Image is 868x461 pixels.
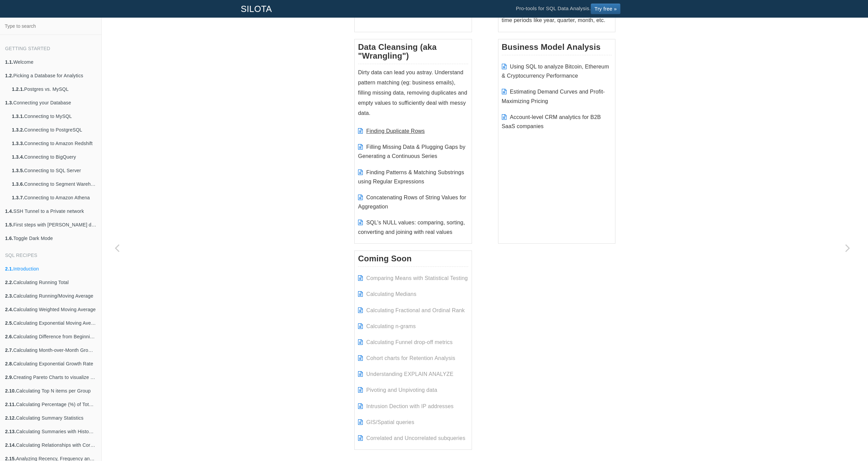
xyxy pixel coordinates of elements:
b: 2.14. [5,442,16,448]
a: 1.2.1.Postgres vs. MySQL [7,82,101,96]
h3: Coming Soon [358,254,468,267]
b: 2.3. [5,293,13,299]
a: 1.3.5.Connecting to SQL Server [7,164,101,177]
a: 1.3.7.Connecting to Amazon Athena [7,191,101,204]
h3: Data Cleansing (aka "Wrangling") [358,43,468,64]
input: Type to search [2,20,99,33]
a: Account-level CRM analytics for B2B SaaS companies [502,114,601,129]
b: 1.3.2. [12,127,24,133]
span: Calculating Medians [366,291,416,297]
b: 2.4. [5,307,13,312]
b: 1.5. [5,222,13,227]
a: 1.3.4.Connecting to BigQuery [7,150,101,164]
span: Cohort charts for Retention Analysis [366,355,455,361]
a: Concatenating Rows of String Values for Aggregation [358,195,466,209]
span: Calculating Funnel drop-off metrics [366,339,453,345]
b: 1.1. [5,59,13,65]
span: Correlated and Uncorrelated subqueries [366,435,465,441]
a: 1.3.6.Connecting to Segment Warehouse [7,177,101,191]
b: 2.6. [5,334,13,339]
b: 1.3.5. [12,168,24,173]
h3: Business Model Analysis [502,43,612,55]
b: 1.3.4. [12,154,24,160]
a: SQL's NULL values: comparing, sorting, converting and joining with real values [358,220,465,235]
b: 1.4. [5,208,13,214]
b: 2.2. [5,280,13,285]
b: 2.5. [5,320,13,326]
a: Finding Duplicate Rows [366,128,425,134]
span: Understanding EXPLAIN ANALYZE [366,371,453,377]
a: 1.3.1.Connecting to MySQL [7,109,101,123]
b: 2.13. [5,429,16,434]
b: 1.2. [5,73,13,78]
a: Previous page: Toggle Dark Mode [102,35,132,461]
a: SILOTA [236,0,277,17]
b: 1.3.1. [12,114,24,119]
b: 2.11. [5,402,16,407]
span: Comparing Means with Statistical Testing [366,275,468,281]
a: 1.3.2.Connecting to PostgreSQL [7,123,101,137]
b: 2.10. [5,388,16,394]
span: Pivoting and Unpivoting data [366,387,437,393]
a: 1.3.3.Connecting to Amazon Redshift [7,137,101,150]
a: Finding Patterns & Matching Substrings using Regular Expressions [358,169,464,184]
li: Pro-tools for SQL Data Analysis. [509,0,627,17]
a: Using SQL to analyze Bitcoin, Ethereum & Cryptocurrency Performance [502,64,609,79]
span: Calculating Fractional and Ordinal Rank [366,307,465,313]
b: 2.1. [5,266,13,272]
iframe: Drift Widget Chat Controller [834,427,860,453]
b: 1.2.1. [12,86,24,92]
span: Calculating n-grams [366,323,416,329]
b: 2.12. [5,415,16,421]
b: 2.8. [5,361,13,366]
a: Try free » [591,3,620,14]
span: Intrusion Dection with IP addresses [366,403,454,409]
span: GIS/Spatial queries [366,419,414,425]
b: 1.3.6. [12,181,24,187]
b: 1.3.3. [12,141,24,146]
b: 2.9. [5,375,13,380]
p: Dirty data can lead you astray. Understand pattern matching (eg: business emails), filling missin... [358,67,468,118]
b: 1.3. [5,100,13,105]
b: 1.3.7. [12,195,24,200]
a: Next page: Calculating Running Total [832,35,863,461]
b: 1.6. [5,236,13,241]
a: Filling Missing Data & Plugging Gaps by Generating a Continuous Series [358,144,466,159]
b: 2.7. [5,347,13,353]
a: Estimating Demand Curves and Profit-Maximizing Pricing [502,89,605,104]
